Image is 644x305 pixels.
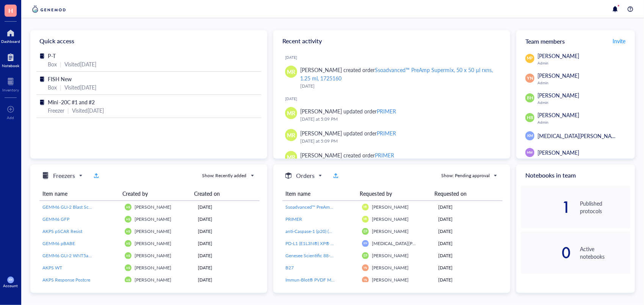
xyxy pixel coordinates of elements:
span: KM [9,278,13,281]
a: Dashboard [1,27,20,44]
span: KM [527,133,533,138]
span: [PERSON_NAME] [537,72,579,79]
div: Active notebooks [580,245,630,260]
span: [PERSON_NAME] [372,216,409,222]
div: [DATE] [439,240,500,247]
div: [DATE] at 5:09 PM [300,137,498,145]
span: [PERSON_NAME] [135,228,171,234]
div: [DATE] at 5:09 PM [300,115,498,123]
div: [DATE] [198,240,257,247]
span: [PERSON_NAME] [135,216,171,222]
span: [PERSON_NAME] [135,264,171,271]
span: HB [126,230,130,233]
span: Genesee Scientific 88-133, Liquid Bleach Germicidal Ultra Bleach, 1 Gallon/Unit [285,252,446,259]
th: Created on [191,187,254,201]
div: Add [7,115,14,120]
span: MW [527,150,533,155]
a: Immun-Blot® PVDF Membrane, Roll, 26 cm x 3.3 m, 1620177 [285,277,356,283]
a: GEMM6 GLI-2 Blast Scrambled [42,204,119,211]
div: [DATE] [439,228,500,235]
div: Quick access [30,30,267,52]
th: Item name [39,187,119,201]
div: [DATE] [198,264,257,271]
div: Inventory [2,88,19,92]
span: HB [126,206,130,209]
span: Invite [613,37,625,45]
span: BH [527,95,533,101]
button: Invite [612,35,626,47]
div: [PERSON_NAME] updated order [300,129,396,137]
span: PRIMER [285,216,302,222]
a: MR[PERSON_NAME] updated orderPRIMER[DATE] at 5:09 PM [279,126,504,148]
div: | [60,60,61,68]
div: Show: Recently added [202,172,247,179]
div: Visited [DATE] [64,60,96,68]
span: [MEDICAL_DATA][PERSON_NAME] [372,240,445,247]
div: [DATE] [439,204,500,211]
span: MP [527,55,533,61]
a: AKPS pSCAR Resist [42,228,119,235]
span: GEMM6 GLI-2 Blast Scrambled [42,204,105,210]
h5: Freezers [53,171,75,180]
div: Admin [537,100,630,105]
span: EP [364,254,367,258]
div: Admin [537,61,630,65]
a: MR[PERSON_NAME] updated orderPRIMER[DATE] at 5:09 PM [279,104,504,126]
span: MR [287,109,295,117]
span: MR [364,218,367,221]
span: MR [287,68,295,76]
a: GEMM6 GFP [42,216,119,223]
span: [PERSON_NAME] [372,252,409,259]
span: [PERSON_NAME] [372,204,409,210]
span: HB [126,242,130,245]
span: AKPS Response Postcre [42,277,90,283]
div: [DATE] [439,252,500,259]
div: Box [48,60,57,68]
div: Notebooks in team [516,165,635,186]
span: GEMM6 pBABE [42,240,75,247]
div: [DATE] [198,204,257,211]
div: [DATE] [439,216,500,223]
span: [PERSON_NAME] [135,277,171,283]
span: AKPS WT [42,264,62,271]
a: GEMM6 pBABE [42,240,119,247]
span: Ssoadvanced™ PreAmp Supermix, 50 x 50 µl rxns, 1.25 ml, 1725160 [285,204,423,210]
span: HB [527,115,533,121]
th: Requested by [357,187,431,201]
h5: Orders [296,171,315,180]
span: B27 [285,264,294,271]
span: YN [364,266,367,270]
span: YN [527,75,533,82]
div: 0 [521,247,571,259]
span: [PERSON_NAME] [135,252,171,259]
span: FISH New [48,75,72,83]
img: genemod-logo [30,5,67,14]
div: PRIMER [377,107,396,115]
span: [PERSON_NAME] [372,264,409,271]
div: [DATE] [198,228,257,235]
div: [DATE] [439,277,500,283]
a: AKPS WT [42,264,119,271]
span: P-T [48,52,56,60]
span: [PERSON_NAME] [537,149,579,156]
div: [DATE] [300,82,498,90]
span: H [8,6,13,15]
span: [PERSON_NAME] [537,52,579,60]
span: [PERSON_NAME] [135,204,171,210]
a: GEMM6 GLI-2 WNT5a Knockdown [42,252,119,259]
span: MR [364,206,367,209]
div: [DATE] [439,264,500,271]
div: PRIMER [377,129,396,137]
a: Ssoadvanced™ PreAmp Supermix, 50 x 50 µl rxns, 1.25 ml, 1725160 [285,204,356,211]
a: PD-L1 (E1L3N®) XP® Rabbit mAb #13684 [285,240,356,247]
span: [PERSON_NAME] [372,277,409,283]
a: Inventory [2,75,19,92]
span: Mini -20C #1 and #2 [48,98,95,106]
div: | [67,106,69,115]
div: [DATE] [198,252,257,259]
a: Notebook [2,51,19,68]
span: HB [126,266,130,270]
div: [PERSON_NAME] updated order [300,107,396,115]
span: HB [126,254,130,258]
